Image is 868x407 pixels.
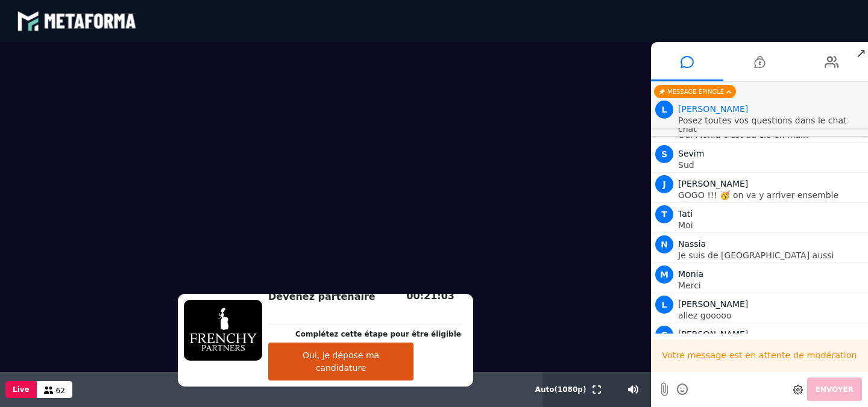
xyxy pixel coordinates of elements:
span: Nassia [678,239,706,249]
span: [PERSON_NAME] [678,329,748,339]
span: ↗ [854,42,868,64]
button: Envoyer [807,377,862,401]
p: Vous pouvez poser vos questions dans le chat [678,116,865,133]
div: Votre message est en attente de modération [651,340,868,372]
p: GOGO !!! 🥳 on va y arriver ensemble [678,191,865,199]
span: M [655,266,673,284]
p: Complétez cette étape pour être éligible [295,329,461,340]
span: 00:21:03 [406,290,454,302]
span: [PERSON_NAME] [678,179,748,188]
p: allez gooooo [678,311,865,320]
div: Message épinglé [654,85,736,98]
span: Auto ( 1080 p) [535,385,587,394]
p: Sud [678,161,865,169]
p: Moi [678,221,865,229]
span: N [655,235,673,253]
p: Posez toutes vos questions dans le chat [678,116,865,125]
p: Oui Monia c'est du clé en main [678,131,865,139]
button: Auto(1080p) [533,372,589,407]
span: Sevim [678,149,704,158]
button: Live [5,381,37,398]
span: [PERSON_NAME] [678,299,748,309]
p: Merci [678,281,865,290]
span: L [655,296,673,314]
img: 1758176636418-X90kMVC3nBIL3z60WzofmoLaWTDHBoMX.png [184,300,262,361]
span: J [655,175,673,193]
span: Envoyer [816,385,854,394]
span: C [655,326,673,344]
button: Oui, je dépose ma candidature [268,343,414,381]
span: 62 [56,387,65,395]
p: Je suis de [GEOGRAPHIC_DATA] aussi [678,251,865,259]
span: Animateur [678,104,748,114]
span: Tati [678,209,693,219]
span: Monia [678,269,703,279]
h2: Devenez partenaire [268,290,461,304]
span: L [655,101,673,119]
span: T [655,205,673,223]
span: S [655,145,673,163]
